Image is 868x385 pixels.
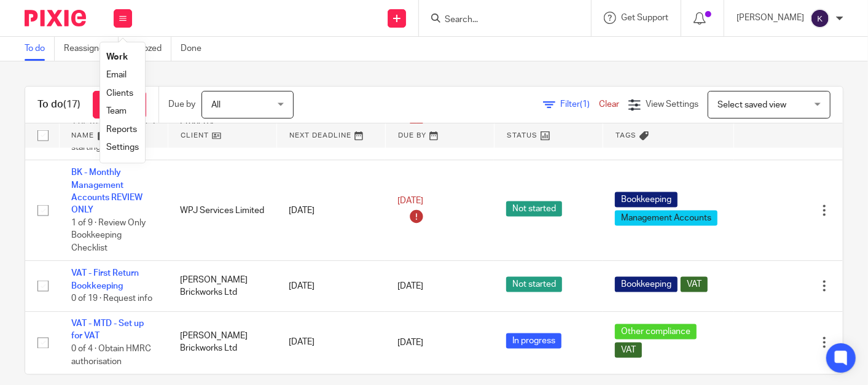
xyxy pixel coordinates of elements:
span: View Settings [646,100,698,109]
a: Snoozed [128,37,171,61]
a: + Add task [93,91,146,119]
img: Pixie [25,10,86,26]
span: Select saved view [717,101,786,109]
a: VAT - MTD - Set up for VAT [71,320,144,341]
span: Not started [506,277,562,292]
input: Search [444,15,554,26]
a: BK - Monthly Management Accounts REVIEW ONLY [71,168,143,214]
span: Management Accounts [615,211,717,226]
td: [PERSON_NAME] Brickworks Ltd [168,311,276,374]
td: [DATE] [276,261,385,311]
p: Due by [168,98,195,111]
span: Other compliance [615,324,697,340]
a: Team [106,107,127,115]
span: [DATE] [397,196,423,205]
span: 1 of 9 · Review Only Bookkeeping Checklist [71,219,146,252]
a: Email [106,71,127,79]
a: VAT - First Return Bookkeeping [71,269,139,290]
span: Bookkeeping [615,277,678,292]
td: [PERSON_NAME] Brickworks Ltd [168,261,276,311]
span: 0 of 19 · Request info [71,294,152,303]
a: Reassigned [64,37,119,61]
span: Not started [506,201,562,217]
span: (1) [580,100,590,109]
a: Done [181,37,211,61]
img: svg%3E [810,9,830,28]
span: Get Support [621,14,668,22]
span: All [211,101,221,109]
p: [PERSON_NAME] [737,12,804,24]
span: VAT [681,277,708,292]
span: [DATE] [397,282,423,290]
a: Settings [106,143,139,152]
td: WPJ Services Limited [168,160,276,261]
span: VAT [615,343,642,358]
span: In progress [506,333,561,349]
td: [DATE] [276,160,385,261]
span: (17) [63,99,80,109]
td: [DATE] [276,311,385,374]
a: Reports [106,125,137,134]
span: Filter [560,100,599,109]
a: Clear [599,100,619,109]
span: Bookkeeping [615,192,678,208]
a: Work [106,53,128,61]
a: Clients [106,89,133,98]
span: Tags [616,132,636,139]
span: 0 of 4 · Obtain HMRC authorisation [71,344,151,366]
span: [DATE] [397,338,423,347]
h1: To do [37,98,80,111]
a: To do [25,37,55,61]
